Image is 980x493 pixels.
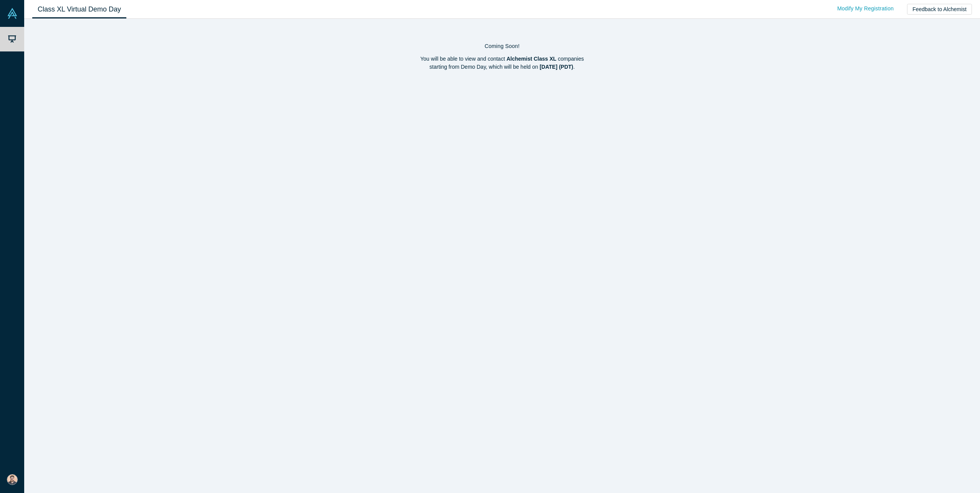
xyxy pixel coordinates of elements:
a: Class XL Virtual Demo Day [32,0,126,18]
a: Modify My Registration [829,2,902,15]
img: Shaan Hurley's Account [7,474,18,485]
strong: [DATE] (PDT) [540,64,573,70]
img: Alchemist Vault Logo [7,8,18,19]
p: You will be able to view and contact companies starting from Demo Day, which will be held on . [32,55,972,71]
h4: Coming Soon! [32,43,972,50]
strong: Alchemist Class XL [507,56,556,62]
button: Feedback to Alchemist [907,4,972,15]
